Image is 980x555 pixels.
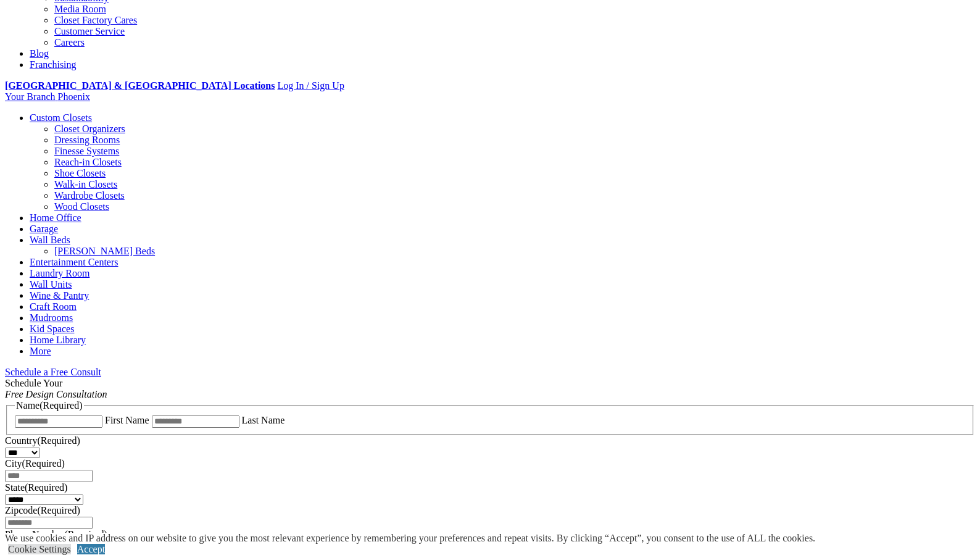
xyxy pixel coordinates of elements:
a: Laundry Room [30,268,89,278]
a: [GEOGRAPHIC_DATA] & [GEOGRAPHIC_DATA] Locations [5,80,275,91]
a: Customer Service [54,26,125,36]
a: Craft Room [30,301,77,312]
a: Garage [30,223,58,234]
a: Closet Organizers [54,123,125,134]
a: More menu text will display only on big screen [30,346,51,356]
a: Reach-in Closets [54,157,122,167]
span: (Required) [37,435,80,446]
a: Mudrooms [30,312,73,323]
label: First Name [105,415,149,425]
a: Home Library [30,335,86,345]
label: Phone Number [5,529,107,540]
div: We use cookies and IP address on our website to give you the most relevant experience by remember... [5,533,815,544]
a: Media Room [54,4,106,14]
a: Closet Factory Cares [54,15,137,25]
a: Wardrobe Closets [54,190,125,201]
label: Last Name [242,415,285,425]
a: Wood Closets [54,201,109,212]
a: Custom Closets [30,112,92,123]
span: Your Branch [5,91,55,102]
a: Shoe Closets [54,168,106,178]
span: Schedule Your [5,378,107,399]
a: Entertainment Centers [30,257,118,267]
a: Your Branch Phoenix [5,91,90,102]
a: Careers [54,37,85,48]
a: Blog [30,48,49,59]
a: Home Office [30,212,81,223]
a: Finesse Systems [54,146,119,156]
label: Country [5,435,80,446]
span: (Required) [25,482,67,493]
label: City [5,458,65,469]
em: Free Design Consultation [5,389,107,399]
span: (Required) [22,458,65,469]
a: Schedule a Free Consult (opens a dropdown menu) [5,367,101,377]
a: [PERSON_NAME] Beds [54,246,155,256]
legend: Name [15,400,84,411]
a: Walk-in Closets [54,179,117,190]
span: (Required) [64,529,107,540]
span: Phoenix [57,91,89,102]
span: (Required) [39,400,82,411]
a: Cookie Settings [8,544,71,554]
a: Kid Spaces [30,323,74,334]
a: Dressing Rooms [54,135,120,145]
a: Log In / Sign Up [277,80,344,91]
a: Franchising [30,59,77,70]
label: Zipcode [5,505,80,515]
a: Accept [77,544,105,554]
a: Wine & Pantry [30,290,89,301]
a: Wall Beds [30,235,70,245]
label: State [5,482,67,493]
a: Wall Units [30,279,72,290]
span: (Required) [37,505,80,515]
